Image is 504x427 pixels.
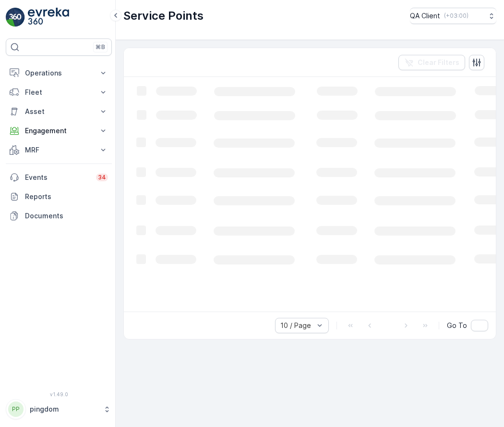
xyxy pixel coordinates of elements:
p: Service Points [123,8,204,24]
p: Operations [25,68,93,78]
img: logo [6,8,25,27]
img: logo_light-DOdMpM7g.png [28,8,69,27]
p: Events [25,173,90,182]
p: Documents [25,211,108,221]
a: Reports [6,187,112,206]
span: v 1.49.0 [6,391,112,397]
p: pingdom [30,404,98,414]
p: MRF [25,145,93,155]
div: PP [8,402,24,417]
a: Events34 [6,168,112,187]
button: Operations [6,63,112,83]
button: Asset [6,102,112,121]
p: ( +03:00 ) [444,12,468,20]
p: Clear Filters [418,58,459,67]
p: ⌘B [96,43,105,51]
button: Engagement [6,121,112,140]
p: Engagement [25,126,93,136]
button: PPpingdom [6,399,112,419]
button: Clear Filters [398,55,465,70]
button: QA Client(+03:00) [410,8,496,24]
span: Go To [447,321,467,330]
p: Reports [25,192,108,201]
button: Fleet [6,83,112,102]
a: Documents [6,206,112,226]
p: 34 [98,174,106,181]
p: Fleet [25,88,93,97]
p: Asset [25,107,93,116]
button: MRF [6,140,112,160]
p: QA Client [410,11,440,21]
